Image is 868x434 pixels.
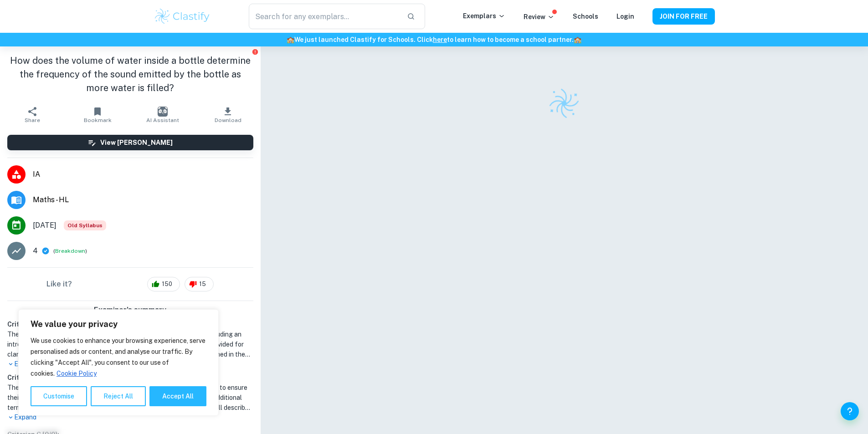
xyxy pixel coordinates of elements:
[65,102,130,128] button: Bookmark
[56,369,97,378] a: Cookie Policy
[33,194,253,205] span: Maths - HL
[33,220,56,231] span: [DATE]
[433,36,447,43] a: here
[7,413,253,422] p: Expand
[33,169,253,180] span: IA
[157,280,177,289] span: 150
[652,8,715,25] button: JOIN FOR FREE
[546,86,582,121] img: Clastify logo
[25,117,40,123] span: Share
[31,335,206,379] p: We use cookies to enhance your browsing experience, serve personalised ads or content, and analys...
[194,280,211,289] span: 15
[7,54,253,95] h1: How does the volume of water inside a bottle determine the frequency of the sound emitted by the ...
[185,277,214,291] div: 15
[147,277,180,291] div: 150
[53,247,87,255] span: ( )
[4,305,257,316] h6: Examiner's summary
[158,107,168,117] img: AI Assistant
[252,48,259,55] button: Report issue
[100,138,173,148] h6: View [PERSON_NAME]
[249,4,399,29] input: Search for any exemplars...
[33,245,38,256] p: 4
[7,329,253,359] h1: The student has successfully divided their work into clear sections, including an introduction, b...
[574,36,581,43] span: 🏫
[31,319,206,330] p: We value your privacy
[64,220,106,230] div: Although this IA is written for the old math syllabus (last exam in November 2020), the current I...
[287,36,294,43] span: 🏫
[84,117,112,123] span: Bookmark
[215,117,241,123] span: Download
[7,319,253,329] h6: Criterion A [ 2 / 4 ]:
[616,13,634,20] a: Login
[463,11,505,21] p: Exemplars
[18,309,219,416] div: We value your privacy
[146,117,179,123] span: AI Assistant
[130,102,195,128] button: AI Assistant
[7,359,253,369] p: Expand
[7,383,253,413] h1: The student uses correct mathematical notation and symbols but needs to ensure their use is consi...
[573,13,598,20] a: Schools
[149,386,206,406] button: Accept All
[55,247,85,255] button: Breakdown
[64,220,106,230] span: Old Syllabus
[91,386,146,406] button: Reject All
[841,402,859,420] button: Help and Feedback
[46,279,72,290] h6: Like it?
[7,135,253,150] button: View [PERSON_NAME]
[31,386,87,406] button: Customise
[7,373,253,383] h6: Criterion B [ 2 / 4 ]:
[524,12,555,22] p: Review
[2,35,866,45] h6: We just launched Clastify for Schools. Click to learn how to become a school partner.
[154,7,211,26] img: Clastify logo
[195,102,261,128] button: Download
